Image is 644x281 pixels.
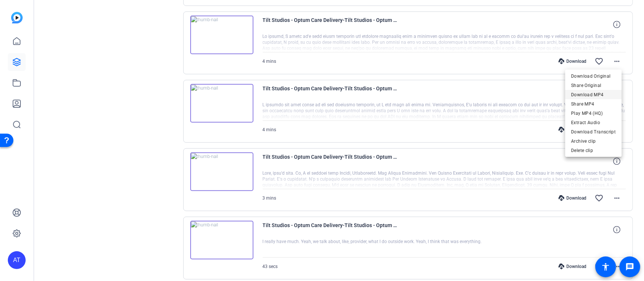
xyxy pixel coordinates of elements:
span: Extract Audio [571,118,616,127]
span: Share MP4 [571,100,616,109]
span: Download Original [571,72,616,81]
span: Download MP4 [571,90,616,99]
span: Delete clip [571,146,616,155]
span: Play MP4 (HQ) [571,109,616,118]
span: Share Original [571,81,616,90]
span: Archive clip [571,137,616,146]
span: Download Transcript [571,127,616,136]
